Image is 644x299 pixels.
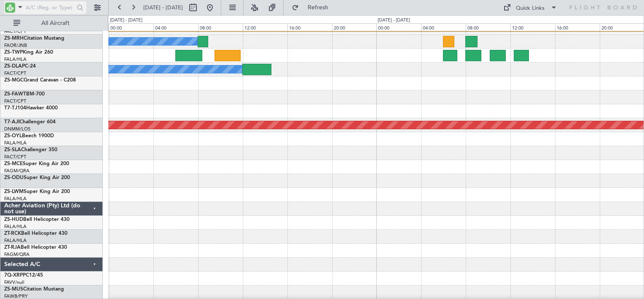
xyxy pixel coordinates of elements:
[4,42,27,49] a: FAOR/JNB
[4,78,24,83] span: ZS-MGC
[4,120,19,125] span: T7-AJI
[4,64,22,69] span: ZS-DLA
[288,1,338,14] button: Refresh
[4,273,23,278] span: 7Q-XRP
[4,147,21,152] span: ZS-SLA
[4,140,27,146] a: FALA/HLA
[4,237,27,244] a: FALA/HLA
[198,23,243,31] div: 08:00
[378,17,410,24] div: [DATE] - [DATE]
[4,154,26,160] a: FACT/CPT
[22,20,89,26] span: All Aircraft
[4,133,54,139] a: ZS-OYLBeech 1900D
[4,189,24,194] span: ZS-LWM
[4,92,45,97] a: ZS-FAWTBM-700
[287,23,332,31] div: 16:00
[4,217,23,222] span: ZS-HUD
[301,5,336,11] span: Refresh
[4,175,24,180] span: ZS-ODU
[4,251,30,258] a: FAGM/QRA
[4,161,69,166] a: ZS-MCESuper King Air 200
[4,50,53,55] a: ZS-TWPKing Air 260
[4,106,58,111] a: T7-TJ104Hawker 4000
[4,161,23,166] span: ZS-MCE
[4,273,43,278] a: 7Q-XRPPC12/45
[4,231,67,236] a: ZT-RCKBell Helicopter 430
[4,70,26,76] a: FACT/CPT
[4,133,22,139] span: ZS-OYL
[109,23,153,31] div: 00:00
[332,23,377,31] div: 20:00
[4,287,64,292] a: ZS-MUSCitation Mustang
[4,78,76,83] a: ZS-MGCGrand Caravan - C208
[4,92,23,97] span: ZS-FAW
[4,56,27,63] a: FALA/HLA
[4,196,27,202] a: FALA/HLA
[516,4,545,13] div: Quick Links
[243,23,287,31] div: 12:00
[4,120,56,125] a: T7-AJIChallenger 604
[4,36,24,41] span: ZS-MRH
[110,17,142,24] div: [DATE] - [DATE]
[499,1,561,14] button: Quick Links
[4,223,27,230] a: FALA/HLA
[510,23,555,31] div: 12:00
[4,287,23,292] span: ZS-MUS
[4,279,24,285] a: FAVV/null
[9,16,91,30] button: All Aircraft
[26,1,74,14] input: A/C (Reg. or Type)
[4,189,70,194] a: ZS-LWMSuper King Air 200
[4,126,30,132] a: DNMM/LOS
[4,98,26,104] a: FACT/CPT
[4,245,21,250] span: ZT-RJA
[4,106,26,111] span: T7-TJ104
[4,245,67,250] a: ZT-RJABell Helicopter 430
[4,168,30,174] a: FAGM/QRA
[466,23,510,31] div: 08:00
[555,23,600,31] div: 16:00
[4,64,36,69] a: ZS-DLAPC-24
[4,147,57,152] a: ZS-SLAChallenger 350
[4,231,21,236] span: ZT-RCK
[4,36,64,41] a: ZS-MRHCitation Mustang
[4,50,23,55] span: ZS-TWP
[421,23,466,31] div: 04:00
[4,28,26,35] a: FACT/CPT
[376,23,421,31] div: 00:00
[4,217,70,222] a: ZS-HUDBell Helicopter 430
[4,175,70,180] a: ZS-ODUSuper King Air 200
[153,23,198,31] div: 04:00
[143,4,183,11] span: [DATE] - [DATE]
